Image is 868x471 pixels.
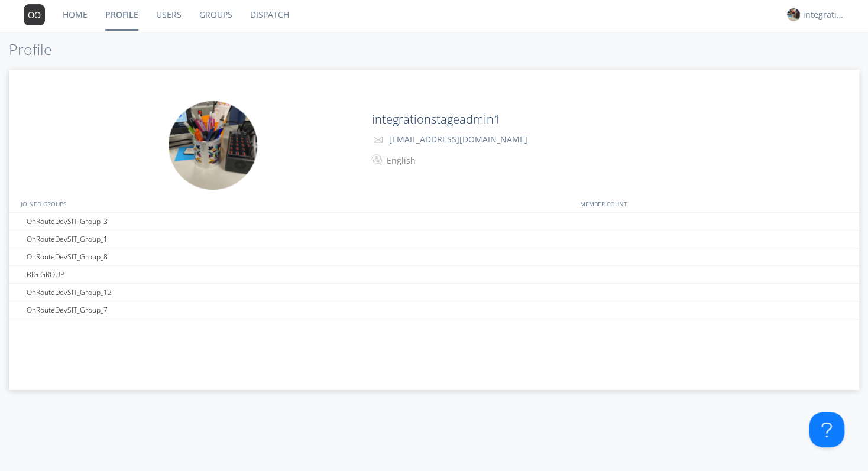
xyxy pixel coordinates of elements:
div: OnRouteDevSIT_Group_3 [24,213,301,230]
div: OnRouteDevSIT_Group_12 [24,284,301,301]
div: OnRouteDevSIT_Group_8 [24,248,301,265]
img: In groups with Translation enabled, your messages will be automatically translated to and from th... [372,152,384,167]
h1: Profile [9,41,859,58]
div: BIG GROUP [24,266,301,283]
img: envelope-outline.svg [374,137,383,143]
div: OnRouteDevSIT_Group_1 [24,230,301,248]
img: f4e8944a4fa4411c9b97ff3ae987ed99 [787,8,800,21]
div: MEMBER COUNT [577,195,859,212]
div: JOINED GROUPS [18,195,293,212]
span: [EMAIL_ADDRESS][DOMAIN_NAME] [389,134,527,145]
div: OnRouteDevSIT_Group_7 [24,301,301,319]
img: 373638.png [24,4,45,25]
img: f4e8944a4fa4411c9b97ff3ae987ed99 [169,101,257,190]
div: integrationstageadmin1 [803,9,847,21]
h2: integrationstageadmin1 [372,113,779,126]
div: English [387,155,485,167]
iframe: Toggle Customer Support [809,412,844,447]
